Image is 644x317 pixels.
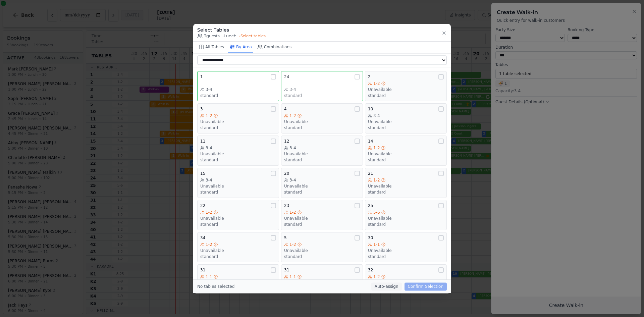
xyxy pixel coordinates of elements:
div: standard [200,190,276,195]
button: 123-4Unavailablestandard [281,136,363,166]
span: 22 [200,203,205,208]
div: Unavailable [200,216,276,221]
div: standard [368,93,444,98]
span: 24 [284,74,289,80]
div: Unavailable [368,119,444,124]
div: standard [368,157,444,163]
div: standard [368,190,444,195]
div: Unavailable [284,216,360,221]
button: 341-2Unavailablestandard [197,232,279,262]
div: Unavailable [284,119,360,124]
div: Unavailable [200,248,276,253]
span: 1 [200,74,203,80]
span: 1-1 [289,274,296,279]
span: 3 [200,106,203,112]
div: standard [368,222,444,227]
span: 1-2 [373,274,380,279]
span: 5-6 [373,210,380,215]
span: 1-1 [373,242,380,247]
button: 321-2Unavailablestandard [365,264,447,295]
button: Combinations [256,42,293,53]
div: Unavailable [368,248,444,253]
button: 311-1Unavailablestandard [197,264,279,295]
span: 3-4 [289,87,296,92]
span: 1-2 [373,145,380,151]
span: 1-2 [206,113,212,118]
button: 301-1Unavailablestandard [365,232,447,262]
button: Confirm Selection [405,282,447,290]
span: 31 [200,267,205,273]
span: • Lunch [222,33,236,39]
span: 4 [284,106,287,112]
div: standard [284,157,360,163]
span: 11 [200,139,205,144]
div: Unavailable [368,216,444,221]
div: standard [284,125,360,130]
div: Unavailable [284,151,360,157]
button: By Area [228,42,253,53]
div: standard [200,125,276,130]
div: Unavailable [284,183,360,189]
span: 15 [200,171,205,176]
span: • Select tables [239,33,266,39]
button: 203-4Unavailablestandard [281,168,363,198]
button: Auto-assign [371,282,402,290]
span: 1-2 [289,113,296,118]
span: 1-2 [373,81,380,86]
span: 3-4 [206,87,212,92]
div: standard [284,93,360,98]
span: 1-2 [373,177,380,183]
div: Unavailable [200,183,276,189]
button: 221-2Unavailablestandard [197,200,279,230]
button: 243-4standard [281,71,363,101]
div: Unavailable [200,151,276,157]
div: standard [284,254,360,259]
div: standard [284,190,360,195]
span: 21 [368,171,373,176]
span: 1-1 [206,274,212,279]
div: standard [368,254,444,259]
div: Unavailable [200,119,276,124]
button: 231-2Unavailablestandard [281,200,363,230]
div: Unavailable [368,87,444,92]
div: standard [284,222,360,227]
div: Unavailable [284,248,360,253]
div: Unavailable [368,151,444,157]
div: No tables selected [197,284,234,289]
div: standard [200,157,276,163]
div: standard [200,254,276,259]
button: All Tables [197,42,225,53]
div: Unavailable [368,183,444,189]
span: 3-4 [289,145,296,151]
span: 1-2 [206,210,212,215]
span: 20 [284,171,289,176]
span: 10 [368,106,373,112]
h3: Select Tables [197,27,266,33]
span: 30 [368,235,373,241]
button: 51-2Unavailablestandard [281,232,363,262]
span: 3-4 [289,177,296,183]
button: 211-2Unavailablestandard [365,168,447,198]
span: 3-4 [206,177,212,183]
span: 34 [200,235,205,241]
span: 14 [368,139,373,144]
span: 25 [368,203,373,208]
span: 3-4 [206,145,212,151]
span: 2 [368,74,371,80]
button: 103-4Unavailablestandard [365,103,447,134]
button: 21-2Unavailablestandard [365,71,447,101]
span: 32 [368,267,373,273]
div: standard [200,222,276,227]
button: 153-4Unavailablestandard [197,168,279,198]
button: 113-4Unavailablestandard [197,136,279,166]
span: 1-2 [206,242,212,247]
span: 1-2 [289,242,296,247]
button: 255-6Unavailablestandard [365,200,447,230]
span: 1-2 [289,210,296,215]
button: 31-2Unavailablestandard [197,103,279,134]
button: 141-2Unavailablestandard [365,136,447,166]
div: standard [368,125,444,130]
button: 311-1Unavailablestandard [281,264,363,295]
span: 5 [284,235,287,241]
div: standard [200,93,276,98]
